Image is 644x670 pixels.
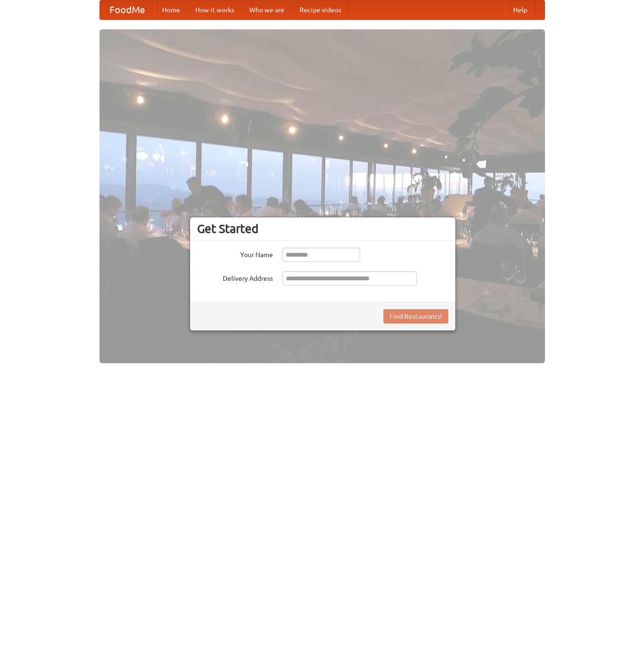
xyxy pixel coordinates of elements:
[188,0,242,19] a: How it works
[242,0,292,19] a: Who we are
[197,271,273,283] label: Delivery Address
[383,309,448,323] button: Find Restaurants!
[100,0,154,19] a: FoodMe
[197,222,448,236] h3: Get Started
[197,248,273,259] label: Your Name
[292,0,349,19] a: Recipe videos
[506,0,535,19] a: Help
[154,0,188,19] a: Home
